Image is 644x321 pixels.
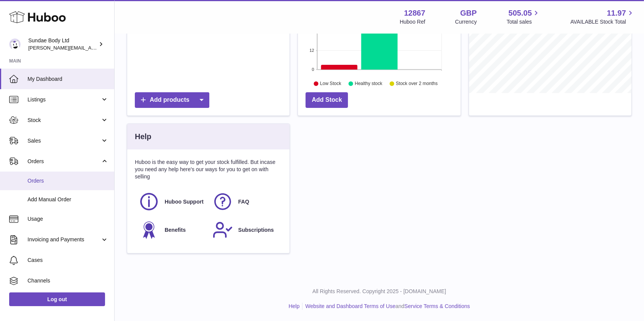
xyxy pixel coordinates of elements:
strong: 12867 [404,8,426,18]
a: 505.05 Total sales [506,8,540,26]
a: Huboo Support [139,191,205,212]
span: Stock [28,117,100,124]
text: Low Stock [320,81,341,86]
text: 0 [312,67,314,72]
h3: Help [135,132,151,142]
span: Total sales [506,18,540,26]
span: Subscriptions [238,226,274,234]
text: Healthy stock [355,81,383,86]
img: dianne@sundaebody.com [9,39,21,50]
span: 505.05 [508,8,532,18]
a: Log out [9,292,105,306]
span: Orders [28,177,108,185]
span: Orders [28,158,100,165]
a: Benefits [139,220,205,240]
span: Listings [28,96,100,103]
a: Subscriptions [212,220,278,240]
a: Service Terms & Conditions [405,303,470,309]
a: Help [289,303,300,309]
span: Channels [28,277,108,284]
p: Huboo is the easy way to get your stock fulfilled. But incase you need any help here's our ways f... [135,159,282,180]
li: and [303,303,470,310]
span: [PERSON_NAME][EMAIL_ADDRESS][DOMAIN_NAME] [28,45,153,51]
span: FAQ [238,198,249,205]
a: Add Stock [306,92,348,108]
div: Huboo Ref [400,18,426,26]
text: Stock over 2 months [396,81,438,86]
span: Invoicing and Payments [28,236,100,243]
span: Huboo Support [165,198,204,205]
span: My Dashboard [28,75,108,83]
span: Add Manual Order [28,196,108,203]
a: FAQ [212,191,278,212]
text: 12 [310,48,314,53]
div: Sundae Body Ltd [28,37,97,51]
a: 11.97 AVAILABLE Stock Total [570,8,635,26]
span: Cases [28,257,108,264]
a: Add products [135,92,209,108]
div: Currency [455,18,477,26]
span: Sales [28,137,100,144]
strong: GBP [460,8,477,18]
span: Usage [28,215,108,223]
span: AVAILABLE Stock Total [570,18,635,26]
span: 11.97 [607,8,626,18]
a: Website and Dashboard Terms of Use [305,303,395,309]
p: All Rights Reserved. Copyright 2025 - [DOMAIN_NAME] [121,288,638,295]
span: Benefits [165,226,186,234]
text: 24 [310,29,314,34]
